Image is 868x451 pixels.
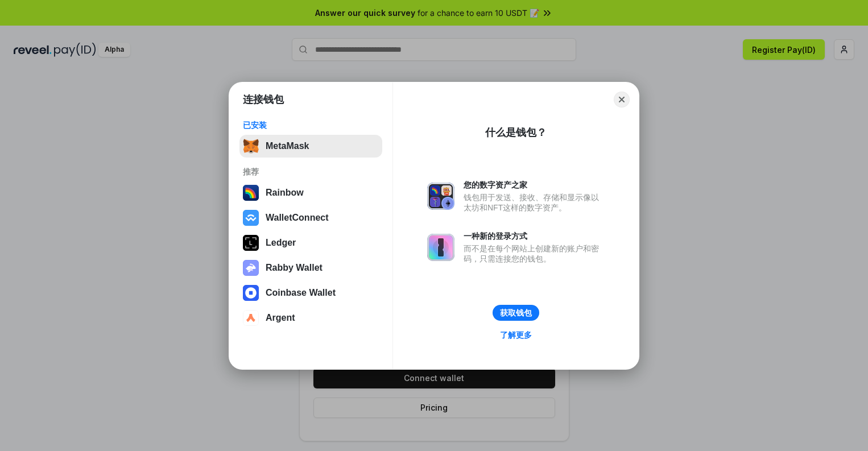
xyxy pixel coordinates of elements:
img: svg+xml,%3Csvg%20width%3D%2228%22%20height%3D%2228%22%20viewBox%3D%220%200%2028%2028%22%20fill%3D... [243,310,259,326]
div: Argent [266,313,295,323]
img: svg+xml,%3Csvg%20width%3D%22120%22%20height%3D%22120%22%20viewBox%3D%220%200%20120%20120%22%20fil... [243,185,259,201]
div: 已安装 [243,120,379,130]
div: 什么是钱包？ [485,126,547,139]
div: 钱包用于发送、接收、存储和显示像以太坊和NFT这样的数字资产。 [464,192,605,213]
img: svg+xml,%3Csvg%20xmlns%3D%22http%3A%2F%2Fwww.w3.org%2F2000%2Fsvg%22%20width%3D%2228%22%20height%3... [243,235,259,251]
div: 而不是在每个网站上创建新的账户和密码，只需连接您的钱包。 [464,243,605,264]
button: Argent [239,307,382,329]
div: 获取钱包 [500,308,532,318]
button: WalletConnect [239,206,382,229]
div: 您的数字资产之家 [464,180,605,190]
div: 一种新的登录方式 [464,231,605,241]
div: Ledger [266,238,296,248]
div: 了解更多 [500,330,532,340]
button: Rabby Wallet [239,256,382,279]
button: MetaMask [239,135,382,158]
div: Rainbow [266,188,304,198]
button: Rainbow [239,181,382,204]
h1: 连接钱包 [243,93,284,106]
div: Coinbase Wallet [266,288,336,298]
div: 推荐 [243,167,379,177]
button: Ledger [239,231,382,254]
img: svg+xml,%3Csvg%20width%3D%2228%22%20height%3D%2228%22%20viewBox%3D%220%200%2028%2028%22%20fill%3D... [243,210,259,226]
button: Close [614,92,630,107]
button: Coinbase Wallet [239,282,382,304]
div: MetaMask [266,141,309,151]
img: svg+xml,%3Csvg%20width%3D%2228%22%20height%3D%2228%22%20viewBox%3D%220%200%2028%2028%22%20fill%3D... [243,285,259,301]
img: svg+xml,%3Csvg%20xmlns%3D%22http%3A%2F%2Fwww.w3.org%2F2000%2Fsvg%22%20fill%3D%22none%22%20viewBox... [427,234,454,261]
div: WalletConnect [266,213,329,223]
a: 了解更多 [493,328,539,342]
img: svg+xml,%3Csvg%20xmlns%3D%22http%3A%2F%2Fwww.w3.org%2F2000%2Fsvg%22%20fill%3D%22none%22%20viewBox... [243,260,259,276]
div: Rabby Wallet [266,263,323,273]
img: svg+xml,%3Csvg%20fill%3D%22none%22%20height%3D%2233%22%20viewBox%3D%220%200%2035%2033%22%20width%... [243,138,259,154]
button: 获取钱包 [493,305,539,321]
img: svg+xml,%3Csvg%20xmlns%3D%22http%3A%2F%2Fwww.w3.org%2F2000%2Fsvg%22%20fill%3D%22none%22%20viewBox... [427,183,454,210]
